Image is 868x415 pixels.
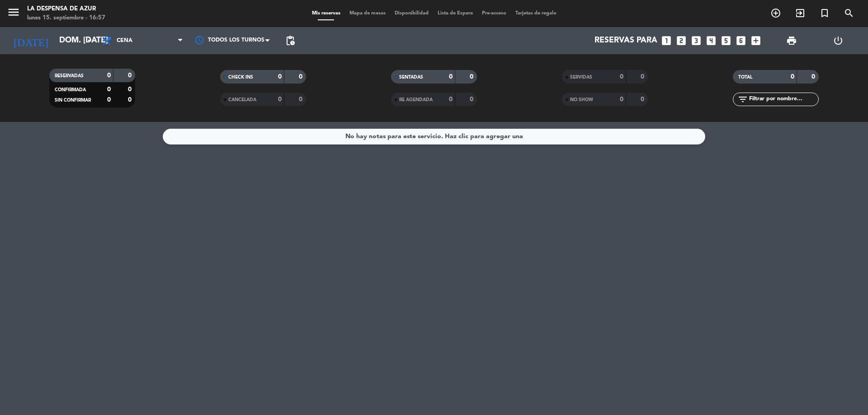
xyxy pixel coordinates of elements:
span: TOTAL [738,75,752,79]
strong: 0 [641,74,646,80]
span: NO SHOW [570,98,593,102]
i: add_circle_outline [770,8,781,19]
i: looks_3 [690,35,702,47]
i: looks_two [675,35,687,47]
strong: 0 [107,86,111,93]
strong: 0 [128,86,133,93]
span: RE AGENDADA [399,98,433,102]
span: Reservas para [594,36,657,45]
i: filter_list [737,94,748,105]
strong: 0 [299,96,304,103]
span: Lista de Espera [433,11,477,16]
strong: 0 [107,72,111,79]
i: search [844,8,854,19]
i: add_box [750,35,762,47]
strong: 0 [449,74,453,80]
div: lunes 15. septiembre - 16:57 [27,14,105,23]
span: Mapa de mesas [345,11,390,16]
span: SENTADAS [399,75,423,79]
span: CHECK INS [228,75,253,79]
i: looks_one [660,35,672,47]
strong: 0 [128,72,133,79]
i: arrow_drop_down [84,35,95,46]
i: [DATE] [7,31,55,51]
span: RESERVADAS [55,74,84,78]
i: turned_in_not [819,8,830,19]
strong: 0 [620,96,623,103]
button: menu [7,5,20,22]
i: looks_4 [705,35,717,47]
strong: 0 [641,96,646,103]
span: CONFIRMADA [55,88,86,92]
span: Disponibilidad [390,11,433,16]
strong: 0 [811,74,817,80]
span: SERVIDAS [570,75,592,79]
i: exit_to_app [795,8,806,19]
strong: 0 [278,74,282,80]
strong: 0 [278,96,282,103]
div: La Despensa de Azur [27,5,105,14]
span: SIN CONFIRMAR [55,98,91,103]
strong: 0 [791,74,794,80]
strong: 0 [128,97,133,103]
span: CANCELADA [228,98,256,102]
i: menu [7,5,20,19]
strong: 0 [620,74,623,80]
i: looks_5 [720,35,732,47]
i: power_settings_new [833,35,844,46]
span: Tarjetas de regalo [511,11,561,16]
strong: 0 [299,74,304,80]
input: Filtrar por nombre... [748,94,818,104]
span: print [786,35,797,46]
span: Pre-acceso [477,11,511,16]
strong: 0 [449,96,453,103]
i: looks_6 [735,35,747,47]
div: LOG OUT [815,27,861,54]
strong: 0 [107,97,111,103]
strong: 0 [470,74,475,80]
span: Cena [117,37,132,44]
span: pending_actions [285,35,296,46]
strong: 0 [470,96,475,103]
div: No hay notas para este servicio. Haz clic para agregar una [345,131,523,142]
span: Mis reservas [307,11,345,16]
